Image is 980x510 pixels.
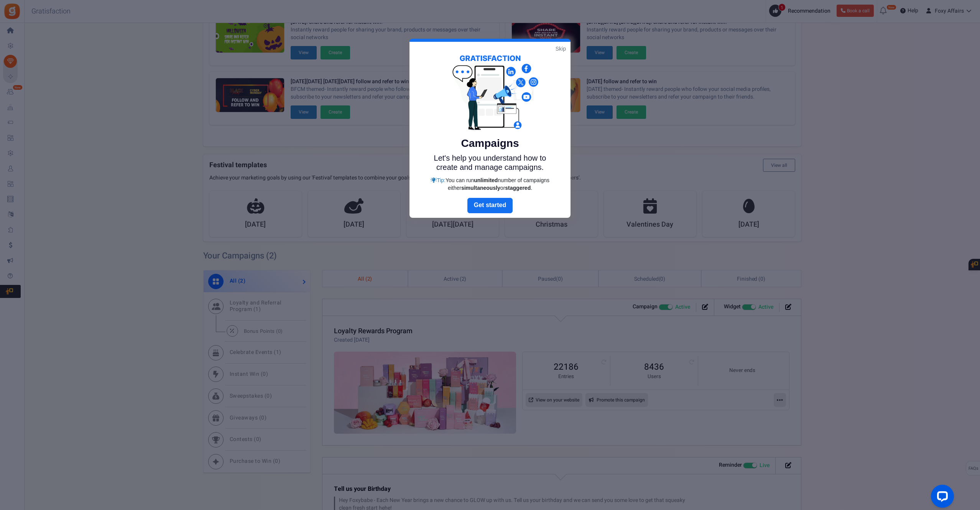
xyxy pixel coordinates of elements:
strong: simultaneously [461,185,500,191]
p: Let's help you understand how to create and manage campaigns. [427,153,553,172]
span: You can run number of campaigns either or . [446,177,549,191]
strong: staggered [505,185,531,191]
h5: Campaigns [427,137,553,150]
div: Tip: [427,176,553,192]
strong: unlimited [474,177,498,183]
a: Skip [556,45,566,53]
a: Next [467,198,513,213]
